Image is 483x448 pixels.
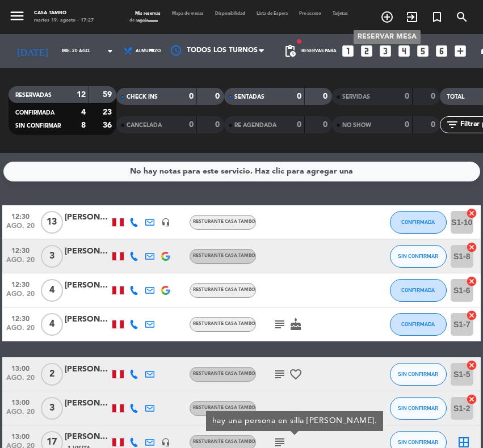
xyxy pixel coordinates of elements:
span: pending_actions [283,44,297,58]
span: SERVIDAS [342,94,370,100]
span: SIN CONFIRMAR [398,439,438,445]
button: CONFIRMADA [390,279,447,302]
strong: 4 [81,108,86,116]
span: Pre-acceso [293,11,327,16]
span: ago. 20 [6,324,35,337]
strong: 0 [405,92,409,100]
div: Casa Tambo [34,10,94,17]
i: headset_mic [161,438,170,447]
i: add_box [453,44,468,58]
strong: 0 [297,121,301,129]
strong: 59 [103,91,114,99]
strong: 0 [215,92,222,100]
span: RESERVADAS [15,92,52,98]
span: CANCELADA [127,122,162,128]
img: google-logo.png [161,252,170,261]
span: 12:30 [6,311,35,324]
i: [DATE] [9,40,56,61]
i: arrow_drop_down [103,44,117,58]
strong: 0 [189,92,194,100]
span: 2 [41,363,63,386]
span: SIN CONFIRMAR [398,371,438,377]
span: SENTADAS [234,94,264,100]
span: CONFIRMADA [401,321,435,327]
span: Disponibilidad [209,11,251,16]
span: 13:00 [6,361,35,374]
i: filter_list [446,118,459,132]
span: RE AGENDADA [234,122,276,128]
span: Mapa de mesas [166,11,209,16]
strong: 0 [431,121,438,129]
div: [PERSON_NAME] [65,211,110,224]
div: [PERSON_NAME] [65,313,110,326]
span: 4 [41,279,63,302]
span: 13:00 [6,395,35,408]
span: Resturante Casa Tambo [193,405,255,410]
i: favorite_border [289,367,303,381]
span: Resturante Casa Tambo [193,288,255,292]
span: SIN CONFIRMAR [398,253,438,259]
i: menu [9,7,26,24]
i: headset_mic [161,218,170,227]
i: looks_3 [378,44,393,58]
img: google-logo.png [161,286,170,295]
i: subject [273,367,287,381]
i: cake [289,318,303,331]
span: Almuerzo [136,48,161,54]
span: 4 [41,313,63,336]
span: Reservas para [301,48,337,54]
span: CHECK INS [127,94,158,100]
div: RESERVAR MESA [354,30,421,44]
span: NO SHOW [342,122,371,128]
button: CONFIRMADA [390,313,447,336]
span: SIN CONFIRMAR [15,123,61,129]
span: Lista de Espera [251,11,293,16]
span: SIN CONFIRMAR [398,405,438,411]
button: SIN CONFIRMAR [390,245,447,268]
i: search [455,10,469,24]
button: CONFIRMADA [390,211,447,234]
strong: 0 [189,121,194,129]
span: Resturante Casa Tambo [193,322,255,326]
span: 13:00 [6,429,35,442]
span: Resturante Casa Tambo [193,253,255,258]
i: looks_two [359,44,374,58]
i: exit_to_app [405,10,419,24]
span: 12:30 [6,243,35,256]
i: cancel [466,242,477,253]
span: ago. 20 [6,290,35,303]
div: [PERSON_NAME] [PERSON_NAME] [65,245,110,258]
div: [PERSON_NAME] [65,430,110,443]
span: CONFIRMADA [15,110,54,116]
strong: 0 [297,92,301,100]
i: cancel [466,394,477,405]
span: ago. 20 [6,256,35,269]
strong: 36 [103,121,114,129]
strong: 12 [77,91,86,99]
div: [PERSON_NAME] [65,363,110,376]
span: 3 [41,245,63,268]
div: hay una persona en silla [PERSON_NAME]. [212,415,377,427]
i: cancel [466,208,477,219]
div: martes 19. agosto - 17:27 [34,17,94,24]
span: ago. 20 [6,374,35,387]
i: looks_one [341,44,355,58]
span: fiber_manual_record [296,38,303,45]
strong: 0 [323,92,330,100]
strong: 0 [431,92,438,100]
span: Resturante Casa Tambo [193,371,255,376]
button: SIN CONFIRMAR [390,363,447,386]
span: 12:30 [6,209,35,222]
i: subject [273,318,287,331]
strong: 0 [323,121,330,129]
span: ago. 20 [6,222,35,235]
span: Mis reservas [129,11,166,16]
strong: 0 [405,121,409,129]
span: 3 [41,397,63,420]
i: looks_5 [415,44,430,58]
strong: 8 [81,121,86,129]
span: Resturante Casa Tambo [193,219,255,224]
i: add_circle_outline [380,10,394,24]
span: ago. 20 [6,408,35,421]
span: Tarjetas de regalo [129,11,348,23]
